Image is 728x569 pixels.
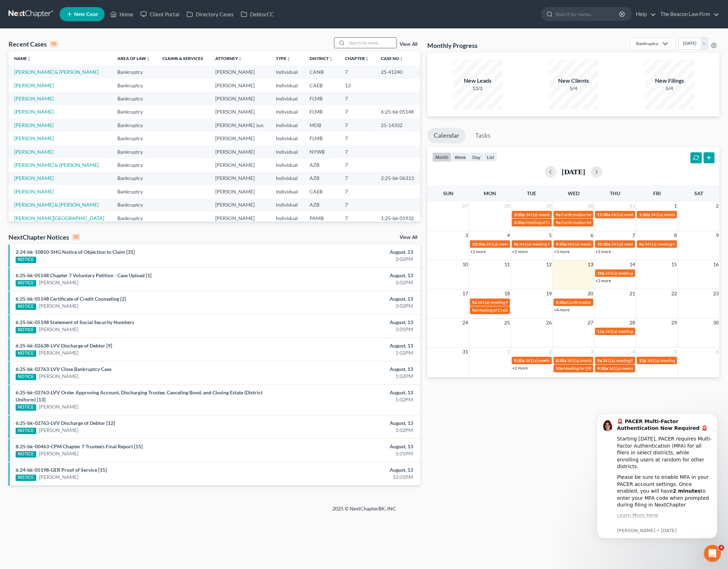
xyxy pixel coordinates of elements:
[112,92,157,105] td: Bankruptcy
[270,212,304,225] td: Individual
[671,318,678,327] span: 29
[270,145,304,158] td: Individual
[375,119,420,132] td: 25-14332
[653,190,661,196] span: Fri
[329,57,333,61] i: unfold_more
[715,231,719,240] span: 9
[375,105,420,119] td: 6:25-bk-05148
[712,260,719,269] span: 16
[347,38,396,48] input: Search by name...
[610,190,620,196] span: Thu
[339,145,376,158] td: 7
[112,185,157,198] td: Bankruptcy
[304,132,339,145] td: FLMB
[112,65,157,78] td: Bankruptcy
[595,249,611,254] a: +2 more
[472,300,477,305] span: 9a
[651,212,719,217] span: 341(a) meeting for [PERSON_NAME]
[632,231,636,240] span: 7
[16,366,111,372] a: 6:25-bk-02763-LVV Close Bankruptcy Case
[514,241,518,247] span: 9a
[270,185,304,198] td: Individual
[39,427,78,434] a: [PERSON_NAME]
[548,231,552,240] span: 5
[339,119,376,132] td: 7
[639,358,646,363] span: 12p
[590,348,594,356] span: 3
[432,152,451,162] button: month
[14,149,54,155] a: [PERSON_NAME]
[504,202,511,210] span: 28
[339,79,376,92] td: 13
[16,343,112,349] a: 6:25-bk-02638-LVV Discharge of Debtor [9]
[16,443,143,449] a: 8:25-bk-00463-CPM Chapter 7 Trustee's Final Report [15]
[587,289,594,298] span: 20
[285,326,413,333] div: 3:01PM
[16,280,36,286] div: NOTICE
[210,79,270,92] td: [PERSON_NAME]
[375,65,420,78] td: 25-41240
[304,145,339,158] td: NYWB
[16,475,36,481] div: NOTICE
[285,342,413,349] div: August, 13
[285,256,413,263] div: 3:02PM
[16,389,262,403] a: 6:25-bk-02763-LVV Order Approving Account, Discharging Trustee, Canceling Bond, and Closing Estat...
[477,307,556,313] span: Meeting of Creditors for [PERSON_NAME]
[555,7,620,21] input: Search by name...
[632,8,656,21] a: Help
[443,190,454,196] span: Sun
[16,249,135,255] a: 2:24-bk-10850-SHG Notice of Objection to Claim [31]
[16,451,36,458] div: NOTICE
[270,119,304,132] td: Individual
[285,366,413,373] div: August, 13
[527,190,536,196] span: Tue
[462,348,469,356] span: 31
[597,270,604,276] span: 10a
[506,348,511,356] span: 1
[562,168,585,175] h2: [DATE]
[595,278,611,283] a: +2 more
[629,260,636,269] span: 14
[704,545,721,562] iframe: Intercom live chat
[694,190,703,196] span: Sat
[339,132,376,145] td: 7
[561,212,679,217] span: Confirmation hearing for [PERSON_NAME] & [PERSON_NAME]
[14,215,104,221] a: [PERSON_NAME][GEOGRAPHIC_DATA]
[285,248,413,256] div: August, 13
[718,545,724,551] span: 4
[545,260,552,269] span: 12
[657,8,719,21] a: The Beacon Law Firm
[514,220,525,225] span: 3:30p
[504,318,511,327] span: 25
[16,420,115,426] a: 6:25-bk-02763-LVV Discharge of Debtor [12]
[285,302,413,310] div: 3:02PM
[712,318,719,327] span: 30
[469,152,484,162] button: day
[486,241,632,247] span: 341(a) meeting for [PERSON_NAME] & [PERSON_NAME] De [PERSON_NAME]
[107,8,137,21] a: Home
[339,198,376,212] td: 7
[567,358,635,363] span: 341(a) meeting for [PERSON_NAME]
[568,190,579,196] span: Wed
[597,329,604,334] span: 11a
[112,212,157,225] td: Bankruptcy
[210,158,270,171] td: [PERSON_NAME]
[39,279,78,286] a: [PERSON_NAME]
[14,82,54,88] a: [PERSON_NAME]
[9,40,58,48] div: Recent Cases
[427,41,478,50] h3: Monthly Progress
[39,373,78,380] a: [PERSON_NAME]
[285,450,413,457] div: 1:01PM
[556,366,563,371] span: 10a
[671,289,678,298] span: 22
[339,65,376,78] td: 7
[14,202,99,208] a: [PERSON_NAME] & [PERSON_NAME]
[270,172,304,185] td: Individual
[270,158,304,171] td: Individual
[16,272,151,278] a: 6:25-bk-05148 Chapter 7 Voluntary Petition - Case Upload [1]
[645,77,694,85] div: New Filings
[629,202,636,210] span: 31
